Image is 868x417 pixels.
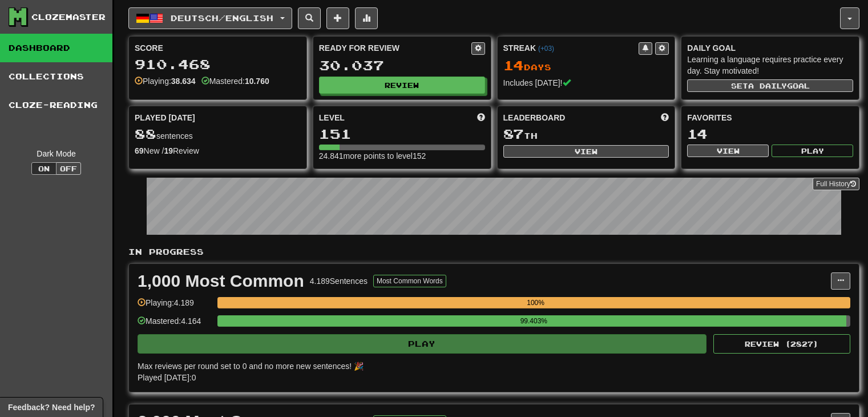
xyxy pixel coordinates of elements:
div: 30.037 [319,58,485,73]
div: Playing: [135,75,196,87]
div: Streak [503,42,639,54]
button: Search sentences [298,7,321,29]
div: 99.403% [221,315,846,327]
div: Learning a language requires practice every day. Stay motivated! [687,54,853,77]
span: 14 [503,57,524,73]
a: Full History [813,178,859,190]
button: Play [772,145,853,157]
div: Day s [503,58,669,73]
strong: 10.760 [245,77,269,86]
div: 4.189 Sentences [310,275,368,287]
p: In Progress [128,246,859,258]
button: Review (2827) [713,334,850,354]
div: 100% [221,297,850,308]
span: Played [DATE]: 0 [138,373,196,382]
span: 88 [135,126,156,142]
div: 151 [319,127,485,141]
div: Playing: 4.189 [138,297,212,316]
span: Leaderboard [503,112,566,123]
button: Play [138,334,706,354]
span: 87 [503,126,524,142]
div: Ready for Review [319,42,471,54]
strong: 69 [135,146,144,155]
div: 14 [687,127,853,141]
div: Clozemaster [31,11,106,23]
span: Played [DATE] [135,112,195,123]
div: Mastered: [201,75,269,87]
button: View [687,145,769,157]
div: sentences [135,127,301,142]
div: 1,000 Most Common [138,272,304,290]
div: Mastered: 4.164 [138,315,212,334]
button: Add sentence to collection [326,7,349,29]
div: New / Review [135,145,301,157]
div: Daily Goal [687,42,853,54]
button: Off [56,162,81,175]
a: (+03) [538,45,554,53]
button: Most Common Words [373,275,446,287]
button: Seta dailygoal [687,79,853,92]
div: 24.841 more points to level 152 [319,150,485,162]
span: Score more points to level up [477,112,485,123]
div: Includes [DATE]! [503,77,669,89]
div: Favorites [687,112,853,123]
span: This week in points, UTC [661,112,669,123]
button: Deutsch/English [128,7,292,29]
div: th [503,127,669,142]
span: Open feedback widget [8,402,95,413]
strong: 19 [164,146,173,155]
div: Dark Mode [9,148,104,159]
span: Deutsch / English [171,13,273,23]
span: Level [319,112,345,123]
div: Score [135,42,301,54]
button: More stats [355,7,378,29]
button: View [503,145,669,158]
strong: 38.634 [171,77,196,86]
button: On [31,162,56,175]
div: Max reviews per round set to 0 and no more new sentences! 🎉 [138,360,843,372]
div: 910.468 [135,57,301,71]
span: a daily [748,82,787,90]
button: Review [319,77,485,94]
